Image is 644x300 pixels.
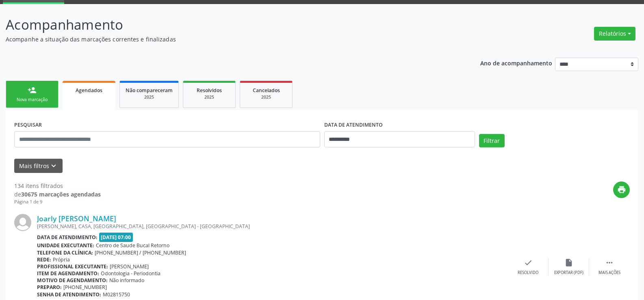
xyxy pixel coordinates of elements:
[37,256,51,263] b: Rede:
[564,258,573,267] i: insert_drive_file
[37,249,93,256] b: Telefone da clínica:
[99,233,133,242] span: [DATE] 07:00
[109,277,144,284] span: Não informado
[95,249,186,256] span: [PHONE_NUMBER] / [PHONE_NUMBER]
[37,277,108,284] b: Motivo de agendamento:
[37,242,94,249] b: Unidade executante:
[37,270,99,277] b: Item de agendamento:
[37,291,101,298] b: Senha de atendimento:
[613,181,630,198] button: print
[14,159,63,173] button: Mais filtroskeyboard_arrow_down
[126,87,173,94] span: Não compareceram
[324,119,383,131] label: DATA DE ATENDIMENTO
[554,270,583,276] div: Exportar (PDF)
[594,27,635,41] button: Relatórios
[480,58,552,68] p: Ano de acompanhamento
[21,190,101,198] strong: 30675 marcações agendadas
[28,86,37,95] div: person_add
[605,258,614,267] i: 
[96,242,169,249] span: Centro de Saude Bucal Retorno
[197,87,222,94] span: Resolvidos
[598,270,620,276] div: Mais ações
[37,284,62,291] b: Preparo:
[37,223,508,230] div: [PERSON_NAME], CASA, [GEOGRAPHIC_DATA], [GEOGRAPHIC_DATA] - [GEOGRAPHIC_DATA]
[14,181,101,190] div: 134 itens filtrados
[37,214,116,223] a: Joarly [PERSON_NAME]
[76,87,102,94] span: Agendados
[518,270,538,276] div: Resolvido
[63,284,107,291] span: [PHONE_NUMBER]
[6,35,449,43] p: Acompanhe a situação das marcações correntes e finalizadas
[524,258,533,267] i: check
[101,270,160,277] span: Odontologia - Periodontia
[37,234,98,241] b: Data de atendimento:
[103,291,130,298] span: M02815750
[12,97,52,103] div: Nova marcação
[53,256,70,263] span: Própria
[6,15,449,35] p: Acompanhamento
[14,119,42,131] label: PESQUISAR
[14,190,101,199] div: de
[14,214,31,231] img: img
[126,94,173,100] div: 2025
[189,94,230,100] div: 2025
[253,87,280,94] span: Cancelados
[110,263,149,270] span: [PERSON_NAME]
[37,263,108,270] b: Profissional executante:
[246,94,286,100] div: 2025
[617,185,626,194] i: print
[49,162,58,171] i: keyboard_arrow_down
[14,199,101,205] div: Página 1 de 9
[479,134,505,148] button: Filtrar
